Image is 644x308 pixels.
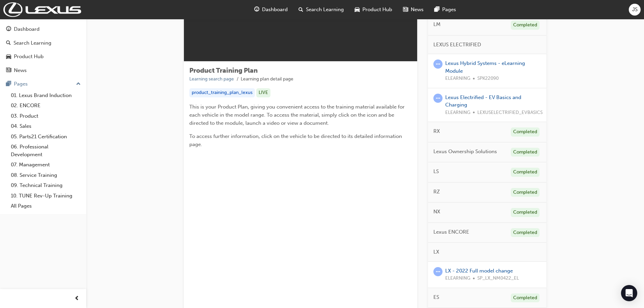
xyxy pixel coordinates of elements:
a: pages-iconPages [429,3,461,17]
span: learningRecordVerb_ATTEMPT-icon [433,60,443,69]
span: search-icon [6,40,11,46]
button: Pages [3,78,84,90]
img: Trak [3,2,81,17]
span: RX [433,127,440,135]
a: news-iconNews [398,3,429,17]
span: Lexus ENCORE [433,228,469,236]
span: prev-icon [74,294,79,303]
a: 06. Professional Development [8,142,84,160]
span: SPK22090 [477,75,499,82]
span: Dashboard [262,6,288,14]
a: search-iconSearch Learning [293,3,349,17]
a: 09. Technical Training [8,180,84,191]
span: search-icon [299,5,303,14]
a: 01. Lexus Brand Induction [8,90,84,101]
a: 02. ENCORE [8,100,84,111]
div: Completed [511,228,540,237]
a: guage-iconDashboard [249,3,293,17]
div: product_training_plan_lexus [189,88,255,97]
div: Completed [511,293,540,303]
span: Product Training Plan [189,67,258,74]
a: Lexus Hybrid Systems - eLearning Module [445,60,525,74]
a: Search Learning [3,37,84,49]
a: Lexus Electrified - EV Basics and Charging [445,94,521,108]
div: Completed [511,127,540,137]
div: Completed [511,188,540,197]
a: 10. TUNE Rev-Up Training [8,191,84,201]
span: ELEARNING [445,75,470,82]
span: learningRecordVerb_ATTEMPT-icon [433,94,443,103]
button: DashboardSearch LearningProduct HubNews [3,22,84,78]
a: Learning search page [189,76,234,82]
div: News [14,67,27,74]
a: Product Hub [3,50,84,63]
span: LEXUSELECTRIFIED_EVBASICS [477,109,543,117]
span: SP_LX_NM0422_EL [477,275,519,282]
span: guage-icon [6,26,11,32]
span: LM [433,21,440,28]
a: 05. Parts21 Certification [8,132,84,142]
div: Completed [511,168,540,177]
a: car-iconProduct Hub [349,3,398,17]
div: Search Learning [14,39,51,47]
a: 04. Sales [8,121,84,132]
div: Completed [511,208,540,217]
span: guage-icon [254,5,259,14]
span: This is your Product Plan, giving you convenient access to the training material available for ea... [189,104,406,126]
span: Pages [442,6,456,14]
span: RZ [433,188,440,196]
span: learningRecordVerb_ATTEMPT-icon [433,267,443,276]
span: up-icon [76,80,81,89]
div: Pages [14,80,28,88]
a: All Pages [8,201,84,211]
span: ELEARNING [445,275,470,282]
span: pages-icon [434,5,439,14]
li: Learning plan detail page [241,75,293,83]
span: news-icon [6,68,11,74]
span: pages-icon [6,81,11,87]
span: News [411,6,424,14]
span: Product Hub [362,6,392,14]
a: 03. Product [8,111,84,121]
div: Product Hub [14,53,44,61]
a: 07. Management [8,160,84,170]
span: LS [433,168,439,175]
div: Open Intercom Messenger [621,285,637,301]
span: car-icon [6,54,11,60]
span: news-icon [403,5,408,14]
a: News [3,64,84,77]
span: LEXUS ELECTRIFIED [433,41,481,49]
span: ES [433,293,439,301]
span: Lexus Ownership Solutions [433,148,497,156]
span: NX [433,208,440,216]
span: Search Learning [306,6,344,14]
div: LIVE [256,88,270,97]
a: LX - 2022 Full model change [445,268,513,274]
span: ELEARNING [445,109,470,117]
span: car-icon [355,5,360,14]
div: Dashboard [14,25,40,33]
a: 08. Service Training [8,170,84,181]
div: Completed [511,148,540,157]
div: Completed [511,21,540,30]
span: LX [433,248,439,256]
span: JS [632,6,638,14]
span: To access further information, click on the vehicle to be directed to its detailed information page. [189,133,403,147]
a: Dashboard [3,23,84,35]
button: JS [629,4,641,16]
